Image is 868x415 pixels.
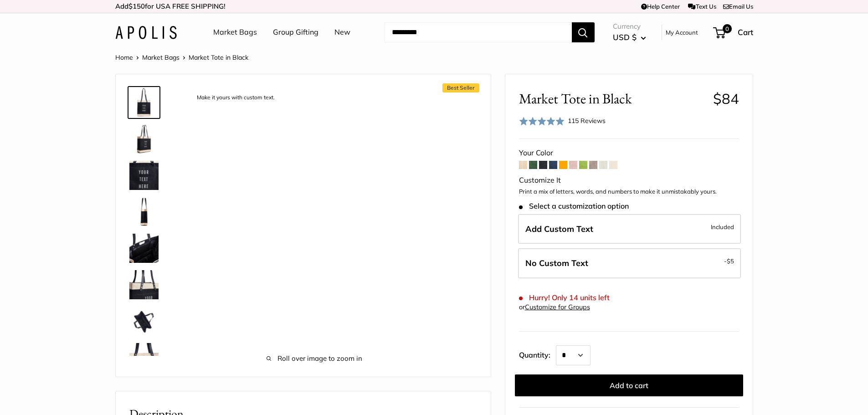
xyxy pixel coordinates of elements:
[519,301,590,313] div: or
[128,341,160,374] a: description_The red cross stitch represents our standard for quality and craftsmanship.
[519,202,629,210] span: Select a customization option
[129,88,159,117] img: description_Make it yours with custom text.
[714,25,753,40] a: 0 Cart
[334,26,350,39] a: New
[115,51,248,63] nav: Breadcrumb
[192,92,279,104] div: Make it yours with custom text.
[442,83,479,92] span: Best Seller
[525,258,588,268] span: No Custom Text
[519,187,739,196] p: Print a mix of letters, words, and numbers to make it unmistakably yours.
[738,27,753,37] span: Cart
[129,343,159,372] img: description_The red cross stitch represents our standard for quality and craftsmanship.
[142,53,180,61] a: Market Bags
[115,53,133,61] a: Home
[572,22,595,42] button: Search
[128,268,160,301] a: description_Super soft long leather handles.
[128,159,160,192] a: description_Custom printed text with eco-friendly ink.
[129,307,159,336] img: description_Water resistant inner liner.
[519,146,739,160] div: Your Color
[128,305,160,338] a: description_Water resistant inner liner.
[518,214,741,244] label: Add Custom Text
[519,343,556,365] label: Quantity:
[688,3,716,10] a: Text Us
[722,24,731,33] span: 0
[129,234,159,263] img: description_Inner pocket good for daily drivers.
[129,270,159,299] img: description_Super soft long leather handles.
[713,90,739,108] span: $84
[128,232,160,265] a: description_Inner pocket good for daily drivers.
[189,53,248,61] span: Market Tote in Black
[711,221,734,232] span: Included
[129,197,159,226] img: Market Tote in Black
[519,293,610,302] span: Hurry! Only 14 units left
[273,26,318,39] a: Group Gifting
[189,352,440,365] span: Roll over image to zoom in
[129,161,159,190] img: description_Custom printed text with eco-friendly ink.
[515,374,743,396] button: Add to cart
[518,248,741,278] label: Leave Blank
[613,20,646,33] span: Currency
[213,26,257,39] a: Market Bags
[723,3,753,10] a: Email Us
[525,303,590,311] a: Customize for Groups
[727,257,734,265] span: $5
[641,3,680,10] a: Help Center
[666,27,698,38] a: My Account
[519,174,739,187] div: Customize It
[525,224,593,234] span: Add Custom Text
[129,124,159,154] img: Market Tote in Black
[128,86,160,119] a: description_Make it yours with custom text.
[128,2,145,10] span: $150
[568,117,606,125] span: 115 Reviews
[385,22,572,42] input: Search...
[613,30,646,45] button: USD $
[724,256,734,266] span: -
[115,26,177,39] img: Apolis
[128,195,160,228] a: Market Tote in Black
[128,123,160,155] a: Market Tote in Black
[519,90,706,107] span: Market Tote in Black
[613,32,637,42] span: USD $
